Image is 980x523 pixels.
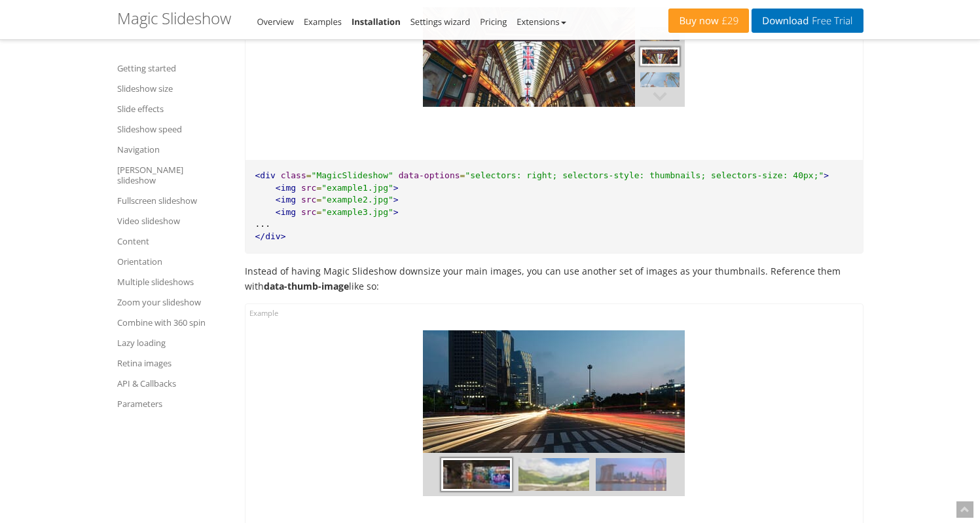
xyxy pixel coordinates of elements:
span: src [301,195,316,204]
span: src [301,183,316,193]
a: Zoom your slideshow [117,294,228,310]
a: Overview [257,16,294,28]
span: </div> [255,231,286,241]
img: places-02-1075.jpg [518,458,589,491]
img: places-01-1075.jpg [596,458,666,491]
a: Extensions [517,16,566,28]
a: Slideshow size [117,81,228,96]
h1: Magic Slideshow [117,10,231,27]
span: > [393,195,399,204]
span: ... [255,219,270,229]
span: Free Trial [808,16,852,26]
a: Lazy loading [117,335,228,351]
span: data-options [399,170,460,180]
a: Buy now£29 [668,9,749,33]
img: places-06-1075.jpg [640,23,680,41]
span: src [301,207,316,217]
a: Fullscreen slideshow [117,193,228,208]
span: "MagicSlideshow" [312,170,393,180]
span: <img [276,207,296,217]
a: Parameters [117,396,228,412]
a: Navigation [117,142,228,157]
a: Content [117,233,228,249]
img: slideshow thumbnail [423,330,685,453]
span: > [393,183,399,193]
a: Slideshow speed [117,121,228,137]
p: Instead of having Magic Slideshow downsize your main images, you can use another set of images as... [245,263,863,294]
a: Slide effects [117,101,228,117]
strong: data-thumb-image [264,280,349,292]
span: > [824,170,829,180]
a: Retina images [117,355,228,371]
span: £29 [719,16,739,26]
a: API & Callbacks [117,376,228,391]
a: [PERSON_NAME] slideshow [117,162,228,188]
span: > [393,207,399,217]
img: places-07-1075.jpg [640,48,680,66]
a: Installation [352,16,401,28]
a: Pricing [480,16,507,28]
span: "example2.jpg" [321,195,393,204]
span: "example3.jpg" [321,207,393,217]
span: <img [276,195,296,204]
span: = [460,170,465,180]
span: class [281,170,306,180]
a: Examples [304,16,342,28]
a: Settings wizard [410,16,471,28]
span: "example1.jpg" [321,183,393,193]
img: slideshow thumbnail position [423,7,635,106]
span: <div [255,170,276,180]
span: "selectors: right; selectors-style: thumbnails; selectors-size: 40px;" [465,170,824,180]
span: = [316,183,321,193]
a: Video slideshow [117,213,228,229]
span: <img [276,183,296,193]
img: places-08-1075.jpg [640,73,680,91]
a: Getting started [117,60,228,76]
span: = [316,207,321,217]
a: Orientation [117,254,228,269]
span: = [306,170,312,180]
a: Multiple slideshows [117,274,228,290]
span: = [316,195,321,204]
a: DownloadFree Trial [752,9,863,33]
a: Combine with 360 spin [117,315,228,330]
